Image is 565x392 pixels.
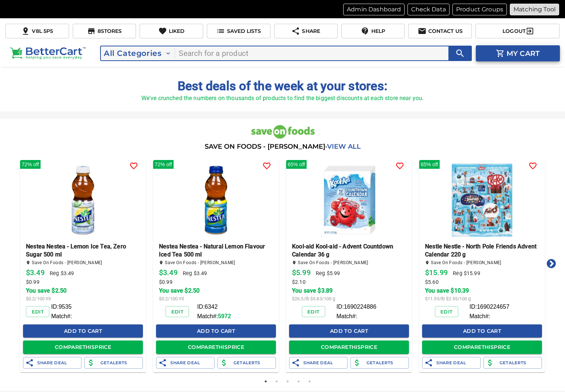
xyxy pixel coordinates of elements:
[302,306,325,317] button: Edit
[422,340,542,354] button: CompareThisPrice
[153,160,174,169] span: 72 % off
[445,160,519,237] img: Nestle - North Pole Friends Advent Calendar
[225,27,261,35] p: Saved Lists
[292,278,406,286] p: $2.10
[353,359,407,366] span: Get alerts
[20,160,41,169] span: 72 % off
[26,306,49,317] button: Edit
[289,324,409,338] button: Add to cart
[425,295,539,302] p: $11.59/lb $2.55/100 g
[295,327,403,336] span: Add to cart
[159,267,178,278] h6: $3.49
[425,267,448,278] h6: $15.99
[428,343,536,352] span: Compare This Price
[162,327,270,336] span: Add to cart
[159,278,273,286] p: $0.99
[23,340,143,354] button: CompareThisPrice
[217,357,276,369] button: Getalerts
[5,24,69,38] button: V8L 5P5
[46,160,120,237] img: Nestea - Lemon Ice Tea, Zero Sugar
[29,327,137,336] span: Add to cart
[292,243,406,259] p: Kool-aid Kool-aid - Advent Countdown Calendar 36 g
[505,48,540,59] p: My cart
[476,45,560,61] button: cart
[140,24,203,38] button: Liked
[335,312,378,321] div: Match#:
[159,286,273,295] p: You save $2.50
[30,308,46,316] span: Edit
[335,302,378,312] div: ID: 1690224886
[347,5,401,14] p: Admin Dashboard
[166,306,189,317] button: Edit
[179,46,471,60] input: search
[411,5,446,14] p: Check Data
[26,267,45,278] h6: $3.49
[30,27,53,35] p: V8L 5P5
[156,357,215,369] button: Share deal
[84,357,143,369] button: Getalerts
[73,24,136,38] button: 8Stores
[159,260,235,265] span: Save On Foods - [PERSON_NAME]
[543,259,560,273] button: Next
[179,160,253,237] img: Nestea - Natural Lemon Flavour Iced Tea
[350,357,409,369] button: Getalerts
[295,378,302,385] button: 4
[289,357,348,369] button: Share deal
[25,359,79,366] span: Share deal
[475,24,560,38] button: Logout
[26,260,102,265] span: Save On Foods - [PERSON_NAME]
[101,47,173,60] button: All Categories
[96,27,122,35] p: 8 Stores
[425,278,539,286] p: $5.60
[273,378,280,385] button: 2
[425,286,539,295] p: You save $10.39
[104,49,170,58] span: All Categories
[8,45,88,62] img: BC-Logo.png
[167,27,185,35] p: Liked
[424,359,478,366] span: Share deal
[292,267,311,278] h6: $5.99
[486,359,540,366] span: Get alerts
[159,243,273,259] p: Nestea Nestea - Natural Lemon Flavour Iced Tea 500 ml
[50,302,73,312] div: ID: 9535
[422,324,542,338] button: Add to cart
[451,44,470,63] button: search
[306,378,313,385] button: 5
[159,295,273,302] p: $0.2/100 ml
[274,24,338,38] button: Share
[156,324,276,338] button: Add to cart
[207,24,270,38] button: Saved Lists
[428,327,536,336] span: Add to cart
[292,286,406,295] p: You save $3.89
[425,243,539,259] p: Nestle Nestle - North Pole Friends Advent Calendar 220 g
[408,24,472,38] button: Contact us
[169,308,185,316] span: Edit
[284,378,291,385] button: 3
[50,312,73,321] div: Match#:
[452,4,507,15] button: Product Groups
[178,270,207,278] p: Reg $ 3.49
[26,295,140,302] p: $0.2/100 ml
[196,312,233,321] div: Match#:
[87,359,141,366] span: Get alerts
[292,260,368,265] span: Save On Foods - [PERSON_NAME]
[286,160,307,169] span: 65 % off
[218,313,231,319] span: 5972
[327,142,361,151] span: VIEW ALL
[513,5,555,14] p: Matching Tool
[292,295,406,302] p: $26.5/lb $5.83/100 g
[343,4,405,15] button: Admin Dashboard
[45,270,74,278] p: Reg $ 3.49
[369,27,386,35] p: Help
[300,27,320,35] p: Share
[448,270,480,278] p: Reg $ 15.99
[26,286,140,295] p: You save $2.50
[468,312,511,321] div: Match#:
[26,243,140,259] p: Nestea Nestea - Lemon Ice Tea, Zero Sugar 500 ml
[484,357,542,369] button: Getalerts
[435,306,458,317] button: Edit
[205,142,327,151] span: Save On Foods - [PERSON_NAME] ·
[196,302,233,312] div: ID: 6342
[501,27,526,35] p: Logout
[162,343,270,352] span: Compare This Price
